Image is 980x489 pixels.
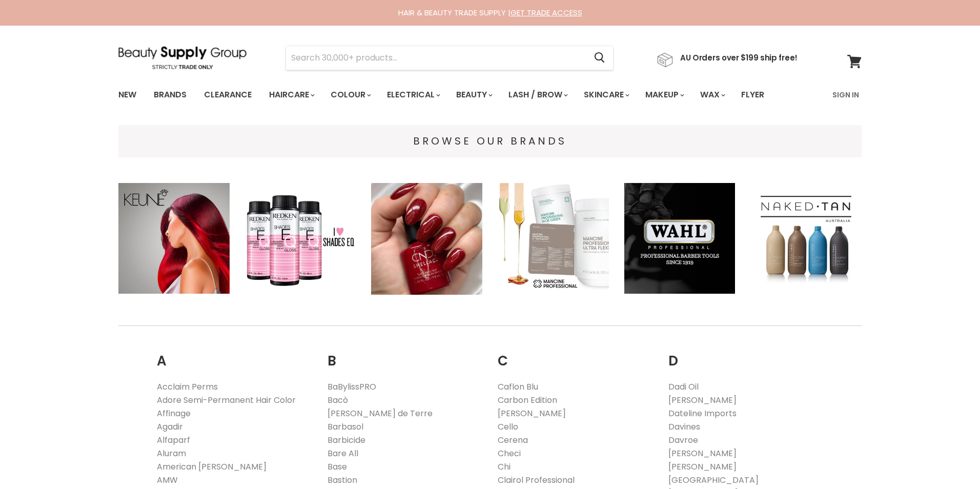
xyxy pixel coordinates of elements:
a: Alfaparf [157,434,190,446]
a: Cerena [498,434,528,446]
a: AMW [157,474,178,486]
a: Clairol Professional [498,474,575,486]
a: Bastion [328,474,357,486]
a: American [PERSON_NAME] [157,461,267,473]
iframe: Gorgias live chat messenger [929,441,970,479]
a: Colour [323,84,377,106]
a: Bacò [328,394,348,406]
a: Bare All [328,447,358,459]
button: Search [586,46,613,70]
ul: Main menu [111,80,799,110]
a: Electrical [379,84,446,106]
div: HAIR & BEAUTY TRADE SUPPLY | [106,8,874,18]
a: Cello [498,421,518,433]
a: Haircare [261,84,321,106]
a: Carbon Edition [498,394,557,406]
a: [PERSON_NAME] [668,447,737,459]
a: Clearance [196,84,259,106]
h2: B [328,337,483,372]
a: Davines [668,421,700,433]
h2: C [498,337,653,372]
a: Makeup [638,84,690,106]
input: Search [286,46,586,70]
a: Wax [692,84,731,106]
a: Skincare [576,84,636,106]
a: Sign In [826,84,865,106]
a: Aluram [157,447,186,459]
a: Barbicide [328,434,365,446]
a: Dateline Imports [668,407,737,419]
a: [PERSON_NAME] de Terre [328,407,433,419]
h4: BROWSE OUR BRANDS [118,135,862,147]
nav: Main [106,80,874,110]
a: Brands [146,84,194,106]
a: Dadi Oil [668,381,699,393]
a: [GEOGRAPHIC_DATA] [668,474,759,486]
a: Caflon Blu [498,381,538,393]
a: [PERSON_NAME] [668,394,737,406]
a: New [111,84,144,106]
a: Lash / Brow [501,84,574,106]
a: GET TRADE ACCESS [511,7,582,18]
a: Flyer [733,84,772,106]
a: Barbasol [328,421,363,433]
a: BaBylissPRO [328,381,376,393]
a: [PERSON_NAME] [498,407,566,419]
a: Checi [498,447,521,459]
a: Acclaim Perms [157,381,218,393]
a: Affinage [157,407,191,419]
a: Agadir [157,421,183,433]
form: Product [285,46,614,70]
a: [PERSON_NAME] [668,461,737,473]
h2: A [157,337,312,372]
a: Base [328,461,347,473]
a: Davroe [668,434,698,446]
a: Chi [498,461,511,473]
a: Beauty [448,84,499,106]
h2: D [668,337,824,372]
a: Adore Semi-Permanent Hair Color [157,394,296,406]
